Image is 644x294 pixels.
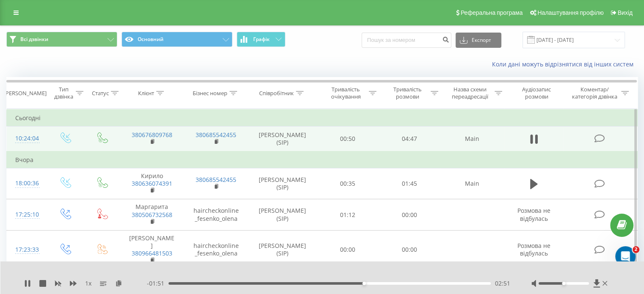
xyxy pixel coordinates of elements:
td: 00:50 [317,126,379,151]
td: [PERSON_NAME] (SIP) [248,126,317,151]
span: 02:51 [495,279,510,288]
div: Accessibility label [362,282,366,285]
td: Сьогодні [7,110,638,126]
td: 00:35 [317,168,379,199]
div: Бізнес номер [193,90,227,97]
span: Налаштування профілю [537,9,603,16]
div: [PERSON_NAME] [4,90,47,97]
div: Коментар/категорія дзвінка [569,86,619,100]
span: 1 x [85,279,91,288]
span: Всі дзвінки [20,36,48,43]
td: 01:12 [317,199,379,231]
td: haircheckonline_fesenko_olena [184,199,248,231]
div: Співробітник [259,90,294,97]
div: 17:23:33 [15,242,38,258]
td: Main [440,168,504,199]
div: Тривалість розмови [386,86,428,100]
button: Експорт [456,33,501,48]
span: Розмова не відбулась [517,242,550,257]
div: 18:00:36 [15,175,38,192]
div: Accessibility label [562,282,565,285]
a: Коли дані можуть відрізнятися вiд інших систем [492,60,638,68]
td: 00:00 [317,230,379,269]
td: [PERSON_NAME] (SIP) [248,168,317,199]
input: Пошук за номером [362,33,451,48]
td: Main [440,126,504,151]
td: Маргарита [120,199,184,231]
td: 00:00 [379,230,440,269]
span: Реферальна програма [461,9,523,16]
span: - 01:51 [147,279,169,288]
span: 2 [633,246,639,253]
div: Статус [92,90,109,97]
div: Тривалість очікування [325,86,367,100]
span: Графік [253,36,270,42]
td: [PERSON_NAME] [120,230,184,269]
div: Клієнт [138,90,154,97]
td: [PERSON_NAME] (SIP) [248,199,317,231]
a: 380966481503 [132,249,172,257]
div: 17:25:10 [15,206,38,223]
span: Розмова не відбулась [517,206,550,222]
a: 380506732568 [132,211,172,219]
div: Назва схеми переадресації [448,86,492,100]
div: Тип дзвінка [53,86,73,100]
td: Вчора [7,151,638,168]
td: 04:47 [379,126,440,151]
td: Кирило [120,168,184,199]
button: Графік [237,32,285,47]
a: 380685542455 [196,131,236,139]
a: 380676809768 [132,131,172,139]
a: 380636074391 [132,179,172,187]
td: 00:00 [379,199,440,231]
a: 380685542455 [196,176,236,184]
button: Основний [122,32,232,47]
button: Всі дзвінки [6,32,117,47]
div: Аудіозапис розмови [512,86,561,100]
div: 10:24:04 [15,130,38,147]
span: Вихід [618,9,633,16]
td: [PERSON_NAME] (SIP) [248,230,317,269]
iframe: Intercom live chat [615,246,636,267]
td: haircheckonline_fesenko_olena [184,230,248,269]
td: 01:45 [379,168,440,199]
